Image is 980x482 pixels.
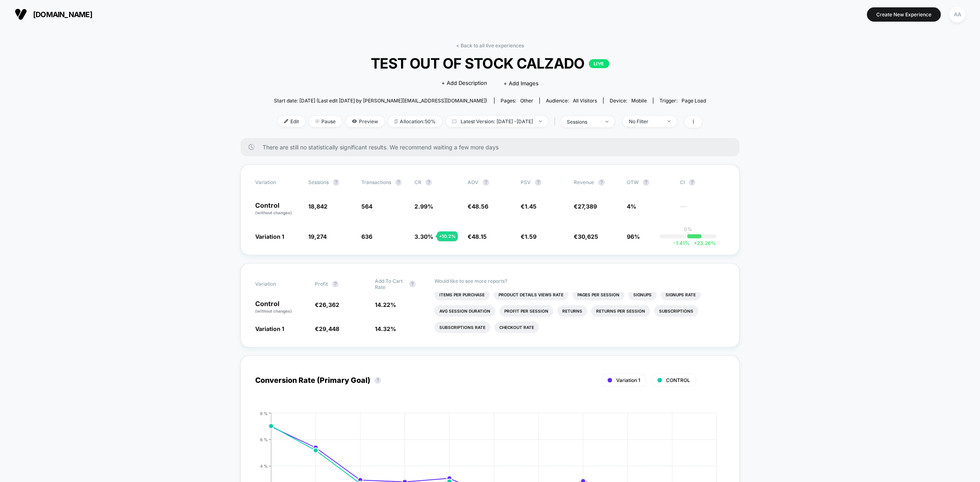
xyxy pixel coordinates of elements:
p: Control [255,300,307,314]
span: Revenue [574,179,594,185]
span: Page Load [682,98,706,104]
span: Sessions [308,179,329,185]
span: 1.45 [525,203,537,210]
li: Subscriptions [654,305,698,317]
span: € [521,203,537,210]
img: Visually logo [15,8,27,20]
img: edit [284,119,288,123]
span: CONTROL [666,377,690,383]
div: sessions [567,119,599,125]
a: < Back to all live experiences [456,42,524,49]
div: AA [949,7,965,22]
li: Subscriptions Rate [434,322,490,333]
span: Variation [255,278,300,290]
li: Profit Per Session [499,305,553,317]
span: 27,389 [578,203,597,210]
li: Items Per Purchase [434,289,490,300]
span: Allocation: 50% [388,116,442,127]
span: (without changes) [255,210,292,215]
div: + 10.2 % [437,231,458,241]
span: 636 [361,233,372,240]
span: -1.41 % [673,240,690,246]
span: [DOMAIN_NAME] [33,10,92,19]
button: [DOMAIN_NAME] [12,8,95,21]
span: Variation 1 [616,377,640,383]
span: Preview [346,116,384,127]
span: other [520,98,533,104]
span: 2.99 % [414,203,433,210]
span: TEST OUT OF STOCK CALZADO [296,55,685,72]
img: calendar [452,119,457,123]
span: Add To Cart Rate [375,278,405,290]
img: end [606,121,608,122]
button: ? [333,179,339,186]
span: 23.26 % [690,240,716,246]
button: ? [643,179,649,186]
span: OTW [627,179,672,186]
div: Trigger: [659,98,706,104]
button: ? [535,179,541,186]
li: Signups [628,289,657,300]
span: 96% [627,233,640,240]
button: ? [598,179,605,186]
span: All Visitors [573,98,597,104]
span: | [552,116,561,128]
li: Returns Per Session [591,305,650,317]
tspan: 8 % [260,411,268,415]
img: rebalance [394,119,398,124]
span: Transactions [361,179,391,185]
span: € [468,233,487,240]
span: CI [680,179,725,186]
p: | [687,232,689,238]
span: Profit [315,281,328,287]
button: ? [332,281,339,287]
span: --- [680,204,725,216]
li: Product Details Views Rate [494,289,568,300]
span: Variation 1 [255,233,284,240]
span: 1.59 [525,233,537,240]
span: 26,362 [319,301,339,308]
button: AA [947,6,968,23]
span: + Add Images [503,80,539,87]
span: 29,448 [319,325,339,332]
span: PSV [521,179,531,185]
li: Checkout Rate [494,322,539,333]
span: 14.32 % [375,325,396,332]
span: € [574,203,597,210]
span: 14.22 % [375,301,396,308]
button: ? [483,179,489,186]
span: € [468,203,488,210]
span: + [694,240,697,246]
span: 4% [627,203,636,210]
span: Device: [603,98,653,104]
span: 3.30 % [414,233,433,240]
span: Variation [255,179,300,186]
li: Avg Session Duration [434,305,495,317]
button: ? [409,281,416,287]
p: Would like to see more reports? [434,278,725,284]
button: ? [689,179,695,186]
span: CR [414,179,421,185]
span: € [315,325,339,332]
tspan: 4 % [260,463,268,468]
span: Variation 1 [255,325,284,332]
span: + Add Description [441,79,487,87]
img: end [315,119,319,123]
img: end [539,120,542,122]
span: 48.56 [472,203,488,210]
div: Pages: [501,98,533,104]
span: There are still no statistically significant results. We recommend waiting a few more days [263,144,723,151]
span: € [521,233,537,240]
span: € [574,233,598,240]
span: 48.15 [472,233,487,240]
button: Create New Experience [867,7,941,22]
li: Pages Per Session [572,289,624,300]
span: Edit [278,116,305,127]
span: (without changes) [255,309,292,313]
li: Returns [557,305,587,317]
span: Latest Version: [DATE] - [DATE] [446,116,548,127]
span: 18,842 [308,203,327,210]
span: 30,625 [578,233,598,240]
div: No Filter [629,118,661,124]
button: ? [374,377,381,384]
